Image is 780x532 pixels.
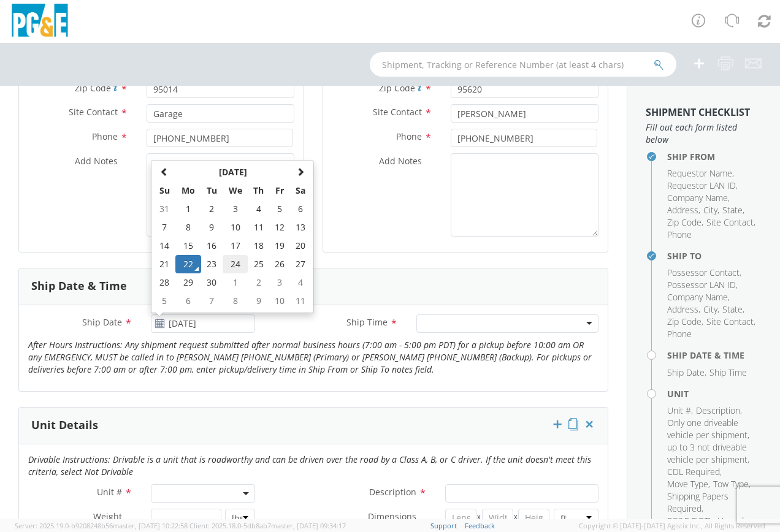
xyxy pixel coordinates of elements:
[706,216,755,229] li: ,
[270,292,291,310] td: 10
[667,478,710,490] li: ,
[82,316,122,328] span: Ship Date
[667,490,728,514] span: Shipping Papers Required
[703,204,719,216] li: ,
[646,105,750,119] strong: Shipment Checklist
[97,486,122,498] span: Unit #
[270,200,291,218] td: 5
[579,521,765,531] span: Copyright © [DATE]-[DATE] Agistix Inc., All Rights Reserved
[175,237,201,255] td: 15
[69,106,118,118] span: Site Contact
[154,181,175,200] th: Su
[667,291,730,303] li: ,
[75,155,118,167] span: Add Notes
[296,167,305,176] span: Next Month
[667,367,705,378] span: Ship Date
[154,255,175,273] td: 21
[28,339,592,375] i: After Hours Instructions: Any shipment request submitted after normal business hours (7:00 am - 5...
[154,292,175,310] td: 5
[290,292,311,310] td: 11
[175,255,201,273] td: 22
[667,204,698,216] span: Address
[667,229,692,240] span: Phone
[667,417,759,466] li: ,
[667,279,738,291] li: ,
[270,181,291,200] th: Fr
[373,106,422,118] span: Site Contact
[175,163,290,181] th: Select Month
[722,204,743,216] span: State
[201,218,223,237] td: 9
[270,237,291,255] td: 19
[667,316,702,327] span: Zip Code
[667,405,693,417] li: ,
[154,218,175,237] td: 7
[113,521,188,530] span: master, [DATE] 10:22:58
[667,180,738,192] li: ,
[154,200,175,218] td: 31
[713,478,749,490] span: Tow Type
[248,273,269,292] td: 2
[696,405,740,416] span: Description
[667,167,732,179] span: Requestor Name
[513,509,519,527] span: X
[696,405,742,417] li: ,
[379,82,415,94] span: Zip Code
[667,367,706,379] li: ,
[667,490,759,515] li: ,
[28,454,591,477] i: Drivable Instructions: Drivable is a unit that is roadworthy and can be driven over the road by a...
[396,131,422,142] span: Phone
[223,200,248,218] td: 3
[175,181,201,200] th: Mo
[667,204,700,216] li: ,
[201,292,223,310] td: 7
[667,291,728,303] span: Company Name
[667,405,691,416] span: Unit #
[667,328,692,340] span: Phone
[175,200,201,218] td: 1
[667,316,703,328] li: ,
[667,267,741,279] li: ,
[722,204,744,216] li: ,
[369,486,416,498] span: Description
[201,237,223,255] td: 16
[703,303,719,316] li: ,
[270,218,291,237] td: 12
[31,280,127,292] h3: Ship Date & Time
[379,155,422,167] span: Add Notes
[223,273,248,292] td: 1
[667,192,728,203] span: Company Name
[290,200,311,218] td: 6
[713,478,751,490] li: ,
[368,511,416,522] span: Dimensions
[703,204,717,216] span: City
[248,218,269,237] td: 11
[706,316,754,327] span: Site Contact
[706,316,755,328] li: ,
[667,152,762,161] h4: Ship From
[9,4,71,40] img: pge-logo-06675f144f4cfa6a6814.png
[154,273,175,292] td: 28
[667,251,762,260] h4: Ship To
[175,218,201,237] td: 8
[706,216,754,228] span: Site Contact
[370,52,676,77] input: Shipment, Tracking or Reference Number (at least 4 chars)
[290,255,311,273] td: 27
[290,273,311,292] td: 4
[290,181,311,200] th: Sa
[270,255,291,273] td: 26
[271,521,346,530] span: master, [DATE] 09:34:17
[667,216,703,229] li: ,
[248,181,269,200] th: Th
[201,181,223,200] th: Tu
[290,218,311,237] td: 13
[201,255,223,273] td: 23
[646,121,762,146] span: Fill out each form listed below
[430,521,457,530] a: Support
[518,509,549,527] input: Height
[223,292,248,310] td: 8
[201,200,223,218] td: 2
[667,216,702,228] span: Zip Code
[223,181,248,200] th: We
[667,167,734,180] li: ,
